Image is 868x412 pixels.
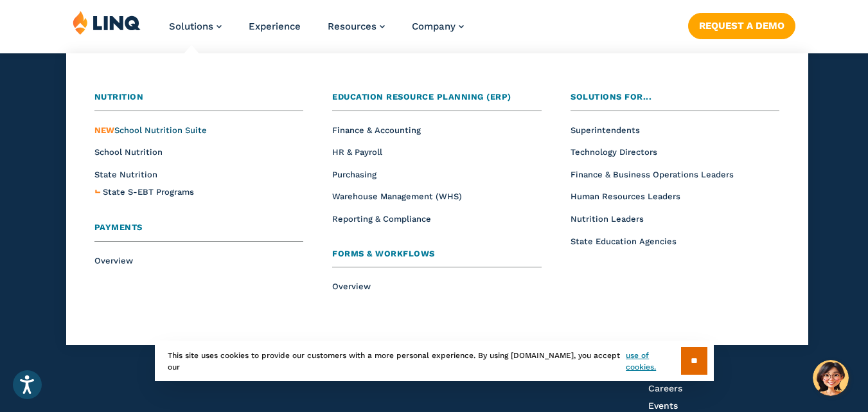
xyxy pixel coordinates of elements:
a: use of cookies. [626,350,680,373]
a: Reporting & Compliance [332,214,431,224]
span: Forms & Workflows [332,249,435,258]
span: Solutions for... [571,92,651,102]
a: Human Resources Leaders [571,192,680,201]
a: Technology Directors [571,147,657,157]
a: Experience [249,21,301,32]
a: State Nutrition [94,170,157,179]
a: State S-EBT Programs [103,186,194,199]
span: Company [412,21,456,32]
a: Forms & Workflows [332,247,541,268]
img: LINQ | K‑12 Software [73,10,141,35]
a: NEWSchool Nutrition Suite [94,125,207,135]
a: Superintendents [571,125,640,135]
a: State Education Agencies [571,237,677,246]
span: Education Resource Planning (ERP) [332,92,511,102]
span: Payments [94,222,143,232]
a: Overview [94,256,133,265]
span: Solutions [169,21,213,32]
button: Hello, have a question? Let’s chat. [813,360,849,396]
a: Overview [332,282,371,291]
a: Payments [94,221,303,242]
a: Finance & Business Operations Leaders [571,170,734,179]
div: This site uses cookies to provide our customers with a more personal experience. By using [DOMAIN... [155,341,714,381]
a: Company [412,21,464,32]
a: School Nutrition [94,147,163,157]
a: Request a Demo [688,13,795,39]
span: Resources [328,21,376,32]
a: Nutrition [94,91,303,111]
a: Nutrition Leaders [571,214,644,224]
a: Solutions for... [571,91,779,111]
nav: Button Navigation [688,10,795,39]
span: NEW [94,125,114,135]
a: Warehouse Management (WHS) [332,192,462,201]
span: State S-EBT Programs [103,187,194,197]
a: Resources [328,21,385,32]
span: School Nutrition Suite [94,125,207,135]
a: Education Resource Planning (ERP) [332,91,541,111]
a: Finance & Accounting [332,125,421,135]
a: Purchasing [332,170,376,179]
a: Solutions [169,21,222,32]
a: HR & Payroll [332,147,382,157]
nav: Primary Navigation [169,10,464,53]
span: Nutrition [94,92,144,102]
a: Events [648,400,678,411]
